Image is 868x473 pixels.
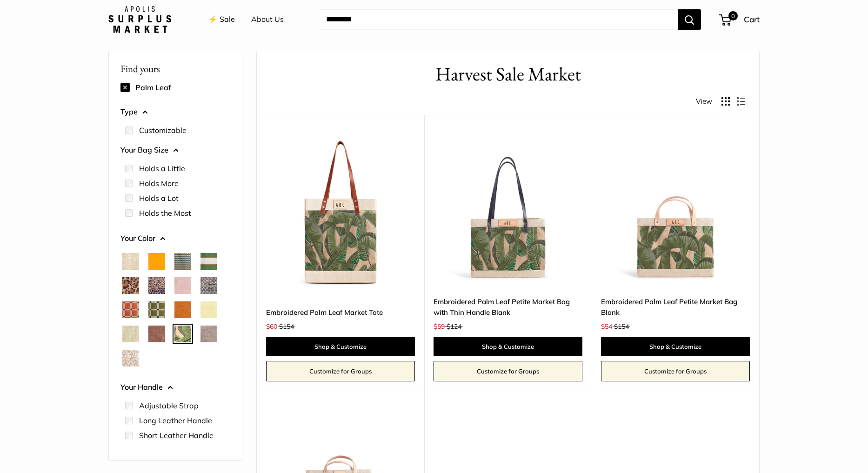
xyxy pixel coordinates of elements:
[601,138,750,287] a: description_Each bag takes 8-hours to handcraft thanks to our artisan cooperative.Embroidered Pal...
[200,277,217,294] button: Chambray
[148,301,165,318] button: Chenille Window Sage
[208,13,235,27] a: ⚡️ Sale
[434,322,445,331] span: $59
[120,380,230,394] button: Your Handle
[696,95,712,108] span: View
[139,178,179,189] label: Holds More
[139,415,212,426] label: Long Leather Handle
[251,13,284,27] a: About Us
[720,12,760,27] a: 0 Cart
[139,163,185,174] label: Holds a Little
[139,193,179,204] label: Holds a Lot
[744,14,760,24] span: Cart
[139,125,187,136] label: Customizable
[266,361,415,381] a: Customize for Groups
[266,138,415,287] img: Embroidered Palm Leaf Market Tote
[447,322,461,331] span: $124
[266,138,415,287] a: Embroidered Palm Leaf Market Totedescription_A multi-layered motif with eight varying thread colors.
[122,277,139,294] button: Cheetah
[120,80,230,95] div: Palm Leaf
[174,326,191,342] button: Palm Leaf
[614,322,629,331] span: $154
[174,253,191,270] button: Green Gingham
[266,322,277,331] span: $60
[434,138,582,287] a: description_Each bag takes 8-hours to handcraft thanks to our artisan cooperative.description_A m...
[601,138,750,287] img: description_Each bag takes 8-hours to handcraft thanks to our artisan cooperative.
[139,400,199,411] label: Adjustable Strap
[120,143,230,157] button: Your Bag Size
[200,326,217,342] button: Taupe
[434,361,582,381] a: Customize for Groups
[728,11,738,20] span: 0
[122,253,139,270] button: Natural
[139,207,191,219] label: Holds the Most
[174,277,191,294] button: Blush
[737,97,745,106] button: Display products as list
[601,296,750,318] a: Embroidered Palm Leaf Petite Market Bag Blank
[108,6,171,33] img: Apolis: Surplus Market
[148,277,165,294] button: Blue Porcelain
[120,232,230,246] button: Your Color
[721,97,730,106] button: Display products as grid
[319,9,678,30] input: Search...
[139,430,214,441] label: Short Leather Handle
[266,307,415,318] a: Embroidered Palm Leaf Market Tote
[174,301,191,318] button: Cognac
[200,301,217,318] button: Daisy
[434,138,582,287] img: description_Each bag takes 8-hours to handcraft thanks to our artisan cooperative.
[601,361,750,381] a: Customize for Groups
[122,350,139,366] button: White Porcelain
[678,9,701,30] button: Search
[434,337,582,356] a: Shop & Customize
[200,253,217,270] button: Court Green
[266,337,415,356] a: Shop & Customize
[122,326,139,342] button: Mint Sorbet
[601,322,612,331] span: $54
[601,337,750,356] a: Shop & Customize
[279,322,294,331] span: $154
[271,60,745,88] h1: Harvest Sale Market
[120,60,230,78] p: Find yours
[148,253,165,270] button: Orange
[434,296,582,318] a: Embroidered Palm Leaf Petite Market Bag with Thin Handle Blank
[120,105,230,119] button: Type
[148,326,165,342] button: Mustang
[122,301,139,318] button: Chenille Window Brick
